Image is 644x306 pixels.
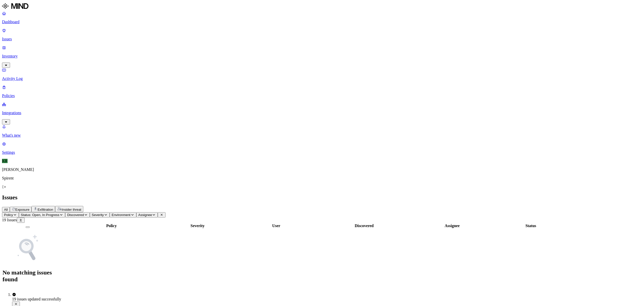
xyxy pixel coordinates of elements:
[504,224,558,228] div: Status
[2,142,642,155] a: Settings
[3,269,53,283] h1: No matching issues found
[2,125,642,138] a: What's new
[2,102,642,124] a: Integrations
[226,224,327,228] div: User
[62,208,81,211] span: Insider threat
[37,208,53,211] span: Exfiltration
[2,111,642,115] p: Integrations
[4,208,8,211] span: All
[328,224,400,228] div: Discovered
[170,224,225,228] div: Severity
[2,76,642,81] p: Activity Log
[112,213,131,217] span: Environment
[67,213,84,217] span: Discovered
[2,68,642,81] a: Activity Log
[2,176,642,180] p: Spirent
[2,28,642,41] a: Issues
[13,233,43,263] img: NoSearchResult.svg
[26,226,30,228] button: Select all
[2,159,8,163] span: KR
[15,208,29,211] span: Exposure
[138,213,152,217] span: Assignee
[2,133,642,138] p: What's new
[2,54,642,58] p: Inventory
[402,224,503,228] div: Assignee
[54,224,169,228] div: Policy
[12,297,642,301] div: 19 issues updated successfully
[2,20,642,24] p: Dashboard
[92,213,104,217] span: Severity
[2,194,642,201] h2: Issues
[2,218,17,222] span: 19 Issues
[2,2,28,10] img: MIND
[2,11,642,24] a: Dashboard
[2,85,642,98] a: Policies
[4,213,13,217] span: Policy
[2,37,642,41] p: Issues
[2,2,642,11] a: MIND
[2,94,642,98] p: Policies
[2,45,642,67] a: Inventory
[21,213,59,217] span: Status: Open, In Progress
[2,150,642,155] p: Settings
